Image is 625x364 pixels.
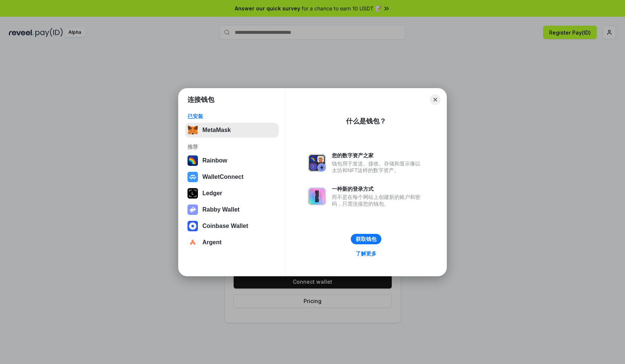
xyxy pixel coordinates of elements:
[187,188,198,199] img: svg+xml,%3Csvg%20xmlns%3D%22http%3A%2F%2Fwww.w3.org%2F2000%2Fsvg%22%20width%3D%2228%22%20height%3...
[202,223,248,229] div: Coinbase Wallet
[308,154,326,172] img: svg+xml,%3Csvg%20xmlns%3D%22http%3A%2F%2Fwww.w3.org%2F2000%2Fsvg%22%20fill%3D%22none%22%20viewBox...
[187,204,198,215] img: svg+xml,%3Csvg%20xmlns%3D%22http%3A%2F%2Fwww.w3.org%2F2000%2Fsvg%22%20fill%3D%22none%22%20viewBox...
[356,236,376,242] div: 获取钱包
[185,170,279,184] button: WalletConnect
[202,206,240,213] div: Rabby Wallet
[185,235,279,250] button: Argent
[187,172,198,182] img: svg+xml,%3Csvg%20width%3D%2228%22%20height%3D%2228%22%20viewBox%3D%220%200%2028%2028%22%20fill%3D...
[185,186,279,201] button: Ledger
[430,94,440,105] button: Close
[187,113,276,120] div: 已安装
[332,160,424,174] div: 钱包用于发送、接收、存储和显示像以太坊和NFT这样的数字资产。
[308,187,326,205] img: svg+xml,%3Csvg%20xmlns%3D%22http%3A%2F%2Fwww.w3.org%2F2000%2Fsvg%22%20fill%3D%22none%22%20viewBox...
[187,221,198,231] img: svg+xml,%3Csvg%20width%3D%2228%22%20height%3D%2228%22%20viewBox%3D%220%200%2028%2028%22%20fill%3D...
[202,174,244,180] div: WalletConnect
[202,239,222,246] div: Argent
[187,237,198,248] img: svg+xml,%3Csvg%20width%3D%2228%22%20height%3D%2228%22%20viewBox%3D%220%200%2028%2028%22%20fill%3D...
[202,190,222,197] div: Ledger
[356,250,376,257] div: 了解更多
[202,157,227,164] div: Rainbow
[187,95,214,104] h1: 连接钱包
[187,125,198,135] img: svg+xml,%3Csvg%20fill%3D%22none%22%20height%3D%2233%22%20viewBox%3D%220%200%2035%2033%22%20width%...
[202,127,231,133] div: MetaMask
[351,249,381,258] a: 了解更多
[185,219,279,233] button: Coinbase Wallet
[332,186,424,192] div: 一种新的登录方式
[185,123,279,138] button: MetaMask
[351,234,381,244] button: 获取钱包
[332,152,424,159] div: 您的数字资产之家
[187,155,198,166] img: svg+xml,%3Csvg%20width%3D%22120%22%20height%3D%22120%22%20viewBox%3D%220%200%20120%20120%22%20fil...
[185,153,279,168] button: Rainbow
[332,194,424,207] div: 而不是在每个网站上创建新的账户和密码，只需连接您的钱包。
[346,117,386,126] div: 什么是钱包？
[187,144,276,150] div: 推荐
[185,202,279,217] button: Rabby Wallet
